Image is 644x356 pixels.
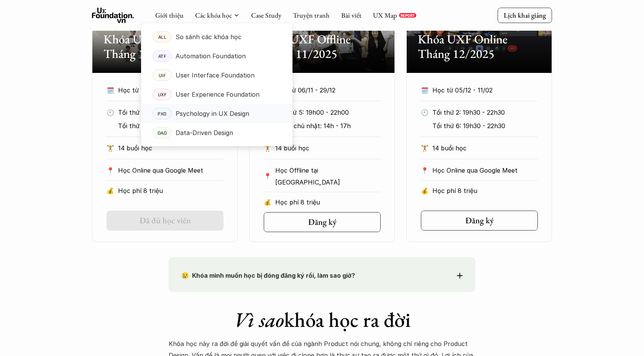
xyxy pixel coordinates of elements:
[421,185,429,196] p: 💰
[504,11,546,20] p: Lịch khai giảng
[421,211,538,231] a: Đăng ký
[264,212,381,232] a: Đăng ký
[432,84,524,96] p: Học từ 05/12 - 11/02
[498,8,552,23] a: Lịch khai giảng
[432,120,538,132] p: Tối thứ 6: 19h30 - 22h30
[118,142,223,154] p: 14 buổi học
[181,272,355,279] strong: 😢 Khóa mình muốn học bị đóng đăng ký rồi, làm sao giờ?
[264,173,271,180] p: 📍
[158,111,167,116] p: PXD
[140,216,191,226] h5: Đã đủ học viên
[118,165,223,176] p: Học Online qua Google Meet
[275,165,381,188] p: Học Offline tại [GEOGRAPHIC_DATA]
[341,11,361,20] a: Bài viết
[275,142,381,154] p: 14 buổi học
[401,13,415,18] p: REPORT
[251,11,281,20] a: Case Study
[118,84,209,96] p: Học từ 11/10 đến 18/12
[421,142,429,154] p: 🏋️
[158,53,166,59] p: ATF
[418,32,540,61] h2: Khóa UXF Online Tháng 12/2025
[176,50,246,62] p: Automation Foundation
[118,107,223,118] p: Tối thứ 4: 19h30 - 22h30
[107,84,114,96] p: 🗓️
[432,142,538,154] p: 14 buổi học
[432,185,538,196] p: Học phí 8 triệu
[275,120,381,132] p: Chiều chủ nhật: 14h - 17h
[432,107,538,118] p: Tối thứ 2: 19h30 - 22h30
[118,120,223,132] p: Tối thứ 7: 19h30 - 22h30
[373,11,397,20] a: UX Map
[141,46,292,66] a: ATFAutomation Foundation
[293,11,330,20] a: Truyện tranh
[169,307,475,332] h1: khóa học ra đời
[107,107,114,118] p: 🕙
[107,185,114,196] p: 💰
[159,73,166,78] p: UIF
[141,123,292,142] a: DADData-Driven Design
[158,34,166,40] p: ALL
[141,66,292,85] a: UIFUser Interface Foundation
[275,84,366,96] p: Học từ 06/11 - 29/12
[176,127,233,138] p: Data-Driven Design
[107,142,114,154] p: 🏋️
[158,92,167,97] p: UXF
[308,217,337,227] h5: Đăng ký
[141,85,292,104] a: UXFUser Experience Foundation
[264,196,271,208] p: 💰
[421,84,429,96] p: 🗓️
[141,27,292,46] a: ALLSo sánh các khóa học
[234,306,284,333] em: Vì sao
[155,11,184,20] a: Giới thiệu
[261,32,383,61] h2: Khóa UXF Offline Tháng 11/2025
[264,142,271,154] p: 🏋️
[107,167,114,174] p: 📍
[141,104,292,123] a: PXDPsychology in UX Design
[465,216,494,226] h5: Đăng ký
[432,165,538,176] p: Học Online qua Google Meet
[275,107,381,118] p: Tối thứ 5: 19h00 - 22h00
[195,11,232,20] a: Các khóa học
[158,130,167,135] p: DAD
[421,167,429,174] p: 📍
[176,31,242,43] p: So sánh các khóa học
[176,108,249,119] p: Psychology in UX Design
[118,185,223,196] p: Học phí 8 triệu
[176,89,260,100] p: User Experience Foundation
[421,107,429,118] p: 🕙
[103,32,226,61] h2: Khóa UXF Online Tháng 10/2025
[275,196,381,208] p: Học phí 8 triệu
[399,13,416,18] a: REPORT
[176,69,255,81] p: User Interface Foundation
